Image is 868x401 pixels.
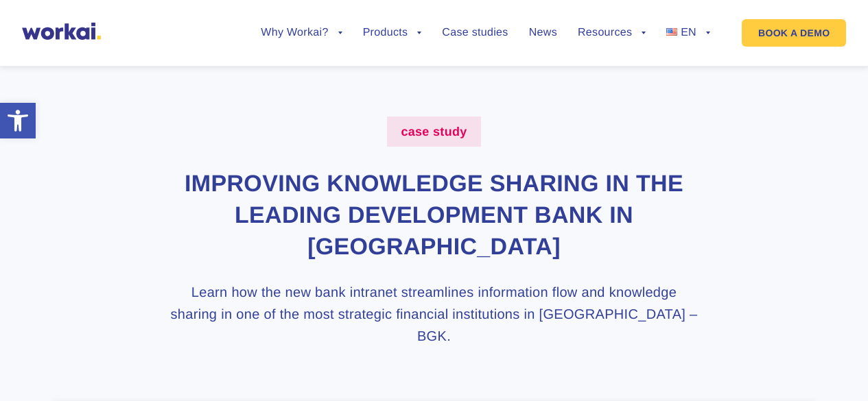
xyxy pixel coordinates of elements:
[529,27,557,38] a: News
[363,27,422,38] a: Products
[666,27,710,38] a: EN
[167,282,701,348] h3: Learn how the new bank intranet streamlines information flow and knowledge sharing in one of the ...
[167,169,701,263] h1: IMPROVING KNOWLEDGE SHARING IN THE LEADING DEVELOPMENT BANK IN [GEOGRAPHIC_DATA]
[387,117,480,147] label: case study
[681,27,696,38] span: EN
[261,27,342,38] a: Why Workai?
[742,19,846,47] a: BOOK A DEMO
[578,27,646,38] a: Resources
[442,27,508,38] a: Case studies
